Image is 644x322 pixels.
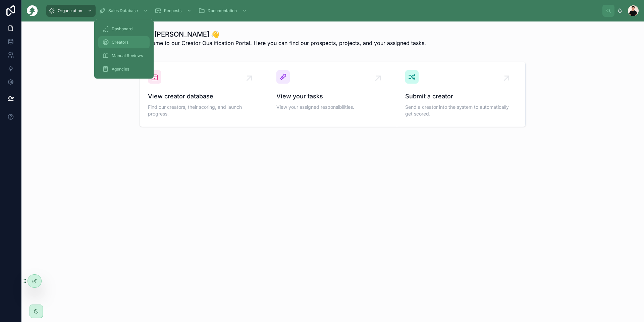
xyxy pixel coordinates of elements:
[148,92,260,101] span: View creator database
[148,104,260,117] span: Find our creators, their scoring, and launch progress.
[405,104,517,117] span: Send a creator into the system to automatically get scored.
[112,53,143,58] span: Manual Reviews
[196,5,250,17] a: Documentation
[276,92,388,101] span: View your tasks
[98,63,150,75] a: Agencies
[112,26,132,32] span: Dashboard
[405,92,517,101] span: Submit a creator
[153,5,195,17] a: Requests
[140,30,426,39] h1: Hey [PERSON_NAME] 👋
[208,8,237,13] span: Documentation
[27,5,38,16] img: App logo
[108,8,138,13] span: Sales Database
[98,36,150,48] a: Creators
[112,66,129,72] span: Agencies
[112,40,128,45] span: Creators
[140,39,426,47] p: Welcome to our Creator Qualification Portal. Here you can find our prospects, projects, and your ...
[164,8,181,13] span: Requests
[98,50,150,62] a: Manual Reviews
[268,62,397,127] a: View your tasksView your assigned responsibilities.
[43,3,602,18] div: scrollable content
[58,8,82,13] span: Organization
[97,5,151,17] a: Sales Database
[98,23,150,35] a: Dashboard
[46,5,96,17] a: Organization
[140,62,268,127] a: View creator databaseFind our creators, their scoring, and launch progress.
[276,104,388,110] span: View your assigned responsibilities.
[397,62,526,127] a: Submit a creatorSend a creator into the system to automatically get scored.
